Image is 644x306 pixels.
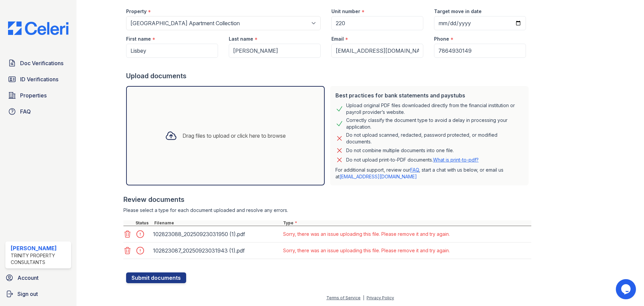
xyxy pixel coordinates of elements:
a: ID Verifications [5,73,71,86]
label: Target move in date [434,8,482,15]
div: [PERSON_NAME] [11,244,68,252]
div: Filename [153,220,282,226]
span: Doc Verifications [20,59,63,67]
div: Upload documents [126,71,531,81]
a: What is print-to-pdf? [433,157,479,163]
div: Do not combine multiple documents into one file. [346,146,454,155]
a: Properties [5,89,71,102]
div: Correctly classify the document type to avoid a delay in processing your application. [346,117,523,130]
div: 102823087_20250923031943 (1).pdf [153,245,279,256]
span: ID Verifications [20,75,58,83]
label: Unit number [331,8,360,15]
div: Status [134,220,153,226]
label: Property [126,8,147,15]
span: Properties [20,91,47,99]
label: Phone [434,36,449,42]
a: Terms of Service [326,295,361,300]
p: Do not upload print-to-PDF documents. [346,157,479,163]
span: Sign out [17,290,38,298]
div: Upload original PDF files downloaded directly from the financial institution or payroll provider’... [346,102,523,116]
div: Trinity Property Consultants [11,252,68,266]
div: Review documents [123,195,531,204]
iframe: chat widget [616,279,637,299]
a: Sign out [3,287,74,301]
div: Sorry, there was an issue uploading this file. Please remove it and try again. [283,247,450,254]
div: Drag files to upload or click here to browse [182,132,286,140]
label: Email [331,36,344,42]
a: Doc Verifications [5,56,71,70]
label: First name [126,36,151,42]
p: For additional support, review our , start a chat with us below, or email us at [335,167,523,180]
label: Last name [229,36,253,42]
a: FAQ [5,105,71,118]
button: Submit documents [126,272,186,283]
a: FAQ [410,167,419,173]
span: FAQ [20,107,31,116]
a: Privacy Policy [367,295,394,300]
div: Type [282,220,531,226]
div: | [363,295,364,300]
a: Account [3,271,74,285]
a: [EMAIL_ADDRESS][DOMAIN_NAME] [339,174,417,179]
div: 102823088_20250923031950 (1).pdf [153,229,279,239]
div: Best practices for bank statements and paystubs [335,91,523,99]
div: Sorry, there was an issue uploading this file. Please remove it and try again. [283,231,450,237]
div: Do not upload scanned, redacted, password protected, or modified documents. [346,132,523,145]
img: CE_Logo_Blue-a8612792a0a2168367f1c8372b55b34899dd931a85d93a1a3d3e32e68fde9ad4.png [3,21,74,35]
div: Please select a type for each document uploaded and resolve any errors. [123,207,531,214]
span: Account [17,274,39,282]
